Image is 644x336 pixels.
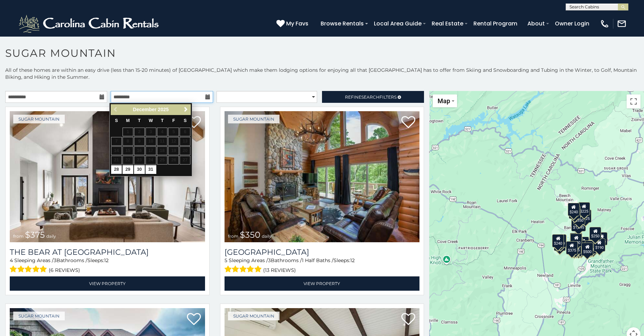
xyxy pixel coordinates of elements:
[345,94,396,100] span: Refine Filters
[567,203,579,216] div: $240
[571,218,586,231] div: $1,095
[593,238,605,252] div: $190
[262,234,272,239] span: daily
[10,257,13,264] span: 4
[585,240,597,254] div: $195
[401,115,415,130] a: Add to favorites
[123,165,133,174] a: 29
[596,232,607,245] div: $155
[149,118,153,123] span: Wednesday
[187,115,201,130] a: Add to favorites
[225,247,420,257] h3: Grouse Moor Lodge
[580,209,591,223] div: $125
[17,13,162,34] img: White-1-2.png
[317,17,367,30] a: Browse Rentals
[438,97,450,105] span: Map
[10,111,205,242] img: The Bear At Sugar Mountain
[10,247,205,257] a: The Bear At [GEOGRAPHIC_DATA]
[566,241,578,254] div: $375
[361,94,379,100] span: Search
[133,107,157,112] span: December
[13,115,65,123] a: Sugar Mountain
[46,234,56,239] span: daily
[225,276,420,291] a: View Property
[13,312,65,320] a: Sugar Mountain
[570,233,582,246] div: $190
[552,234,564,247] div: $240
[138,118,141,123] span: Tuesday
[577,237,589,250] div: $200
[551,17,593,30] a: Owner Login
[25,230,45,240] span: $375
[302,257,333,264] span: 1 Half Baths /
[10,111,205,242] a: The Bear At Sugar Mountain from $375 daily
[183,107,189,112] span: Next
[627,94,641,108] button: Toggle fullscreen view
[350,257,355,264] span: 12
[578,202,590,215] div: $225
[228,115,280,123] a: Sugar Mountain
[322,91,424,103] a: RefineSearchFilters
[54,257,56,264] span: 3
[225,111,420,242] img: Grouse Moor Lodge
[428,17,467,30] a: Real Estate
[49,266,80,275] span: (6 reviews)
[573,211,585,224] div: $350
[13,234,24,239] span: from
[187,312,201,327] a: Add to favorites
[228,312,280,320] a: Sugar Mountain
[184,118,187,123] span: Saturday
[370,17,425,30] a: Local Area Guide
[589,227,601,240] div: $250
[228,234,238,239] span: from
[470,17,521,30] a: Rental Program
[617,19,627,29] img: mail-regular-white.png
[146,165,156,174] a: 31
[172,118,175,123] span: Friday
[158,107,168,112] span: 2025
[225,257,420,275] div: Sleeping Areas / Bathrooms / Sleeps:
[134,165,145,174] a: 30
[581,243,593,256] div: $500
[401,312,415,327] a: Add to favorites
[181,105,190,114] a: Next
[111,165,122,174] a: 28
[225,257,227,264] span: 5
[276,19,310,28] a: My Favs
[240,230,260,240] span: $350
[433,94,457,107] button: Change map style
[10,257,205,275] div: Sleeping Areas / Bathrooms / Sleeps:
[600,19,610,29] img: phone-regular-white.png
[126,118,130,123] span: Monday
[104,257,109,264] span: 12
[10,247,205,257] h3: The Bear At Sugar Mountain
[10,276,205,291] a: View Property
[570,234,582,247] div: $300
[263,266,296,275] span: (13 reviews)
[115,118,118,123] span: Sunday
[524,17,548,30] a: About
[268,257,271,264] span: 3
[225,111,420,242] a: Grouse Moor Lodge from $350 daily
[225,247,420,257] a: [GEOGRAPHIC_DATA]
[571,233,582,246] div: $265
[161,118,164,123] span: Thursday
[286,19,308,28] span: My Favs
